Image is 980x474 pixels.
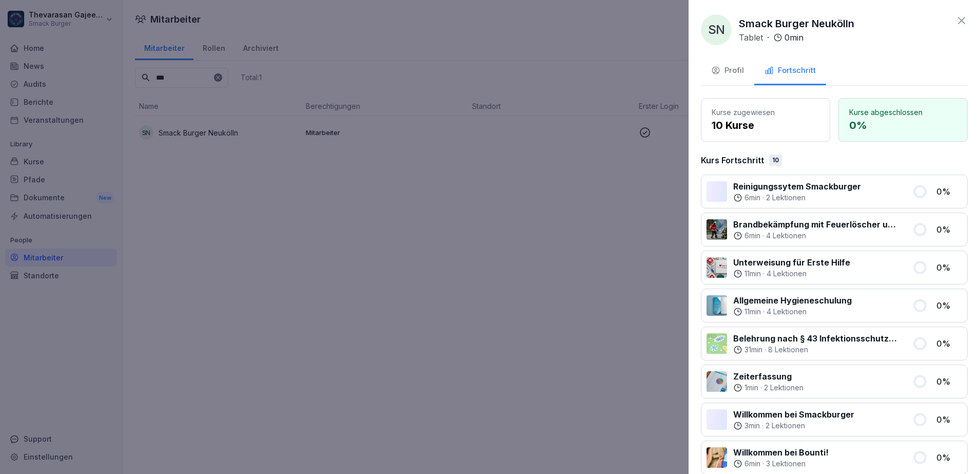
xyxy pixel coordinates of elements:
[767,269,807,279] p: 4 Lektionen
[701,154,764,166] p: Kurs Fortschritt
[733,408,854,421] p: Willkommen bei Smackburger
[936,375,962,388] p: 0 %
[766,193,806,203] p: 2 Lektionen
[733,307,852,317] div: ·
[711,65,744,77] div: Profil
[936,261,962,274] p: 0 %
[764,383,803,393] p: 2 Lektionen
[733,370,803,383] p: Zeiterfassung
[744,269,761,279] p: 11 min
[733,193,861,203] div: ·
[936,223,962,236] p: 0 %
[712,118,819,133] p: 10 Kurse
[849,107,957,118] p: Kurse abgeschlossen
[936,413,962,426] p: 0 %
[936,299,962,312] p: 0 %
[733,180,861,193] p: Reinigungssytem Smackburger
[733,421,854,431] div: ·
[744,383,758,393] p: 1 min
[744,421,760,431] p: 3 min
[768,345,808,355] p: 8 Lektionen
[744,307,761,317] p: 11 min
[767,307,807,317] p: 4 Lektionen
[712,107,819,118] p: Kurse zugewiesen
[766,459,806,469] p: 3 Lektionen
[936,337,962,350] p: 0 %
[754,58,826,85] button: Fortschritt
[733,269,850,279] div: ·
[733,294,852,307] p: Allgemeine Hygieneschulung
[733,256,850,269] p: Unterweisung für Erste Hilfe
[733,218,900,231] p: Brandbekämpfung mit Feuerlöscher und Löschdecke
[936,451,962,464] p: 0 %
[739,16,854,31] p: Smack Burger Neukölln
[766,421,805,431] p: 2 Lektionen
[936,185,962,198] p: 0 %
[849,118,957,133] p: 0 %
[739,31,763,44] p: Tablet
[733,446,829,459] p: Willkommen bei Bounti!
[744,231,760,241] p: 6 min
[733,332,900,345] p: Belehrung nach § 43 Infektionsschutzgesetz (IfSG)
[744,345,762,355] p: 31 min
[744,459,760,469] p: 6 min
[733,345,900,355] div: ·
[769,155,782,166] div: 10
[739,31,803,44] div: ·
[733,459,829,469] div: ·
[733,383,803,393] div: ·
[701,58,754,85] button: Profil
[765,65,816,77] div: Fortschritt
[733,231,900,241] div: ·
[744,193,760,203] p: 6 min
[785,31,803,44] p: 0 min
[766,231,806,241] p: 4 Lektionen
[701,14,732,45] div: SN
